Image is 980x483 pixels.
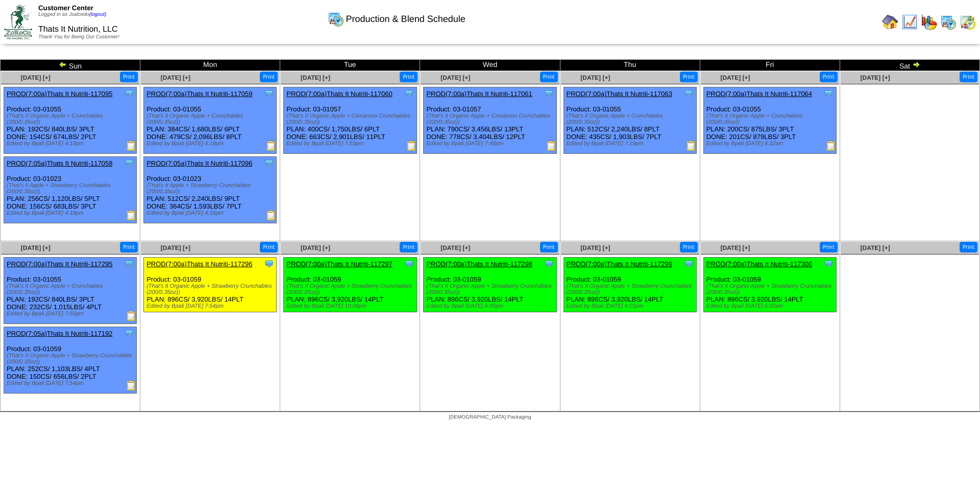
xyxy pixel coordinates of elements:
[706,113,836,125] div: (That's It Organic Apple + Crunchables (200/0.35oz))
[286,260,392,268] a: PROD(7:00a)Thats It Nutriti-117297
[826,141,836,151] img: Production Report
[901,14,918,30] img: line_graph.gif
[703,87,836,154] div: Product: 03-01055 PLAN: 200CS / 875LBS / 3PLT DONE: 201CS / 879LBS / 3PLT
[286,90,392,98] a: PROD(7:00a)Thats It Nutriti-117060
[120,72,138,82] button: Print
[820,72,838,82] button: Print
[683,259,694,269] img: Tooltip
[1,60,140,71] td: Sun
[146,90,252,98] a: PROD(7:00a)Thats It Nutriti-117059
[563,87,696,154] div: Product: 03-01055 PLAN: 512CS / 2,240LBS / 8PLT DONE: 435CS / 1,903LBS / 7PLT
[266,210,276,220] img: Production Report
[580,74,610,81] a: [DATE] [+]
[284,258,416,312] div: Product: 03-01059 PLAN: 896CS / 3,920LBS / 14PLT
[540,72,558,82] button: Print
[706,141,836,147] div: Edited by Bpali [DATE] 8:32am
[264,88,274,99] img: Tooltip
[703,258,836,312] div: Product: 03-01059 PLAN: 896CS / 3,920LBS / 14PLT
[38,12,106,17] span: Logged in as Jsalcedo
[424,258,556,312] div: Product: 03-01059 PLAN: 896CS / 3,920LBS / 14PLT
[404,259,414,269] img: Tooltip
[146,141,276,147] div: Edited by Bpali [DATE] 4:18pm
[580,244,610,251] a: [DATE] [+]
[861,74,890,81] span: [DATE] [+]
[426,141,556,147] div: Edited by Bpali [DATE] 7:48pm
[861,244,890,251] a: [DATE] [+]
[124,259,134,269] img: Tooltip
[126,380,136,390] img: Production Report
[686,141,696,151] img: Production Report
[426,113,556,125] div: (That's It Organic Apple + Cinnamon Crunchables (200/0.35oz))
[346,14,465,25] span: Production & Blend Schedule
[124,88,134,99] img: Tooltip
[7,260,112,268] a: PROD(7:00a)Thats It Nutriti-117295
[264,259,274,269] img: Tooltip
[683,88,694,99] img: Tooltip
[567,113,696,125] div: (That's It Organic Apple + Crunchables (200/0.35oz))
[680,72,698,82] button: Print
[823,259,834,269] img: Tooltip
[286,113,416,125] div: (That's It Organic Apple + Cinnamon Crunchables (200/0.35oz))
[146,182,276,195] div: (That's It Apple + Strawberry Crunchables (200/0.35oz))
[440,244,470,251] a: [DATE] [+]
[960,242,977,252] button: Print
[7,182,136,195] div: (That's It Apple + Strawberry Crunchables (200/0.35oz))
[280,60,420,71] td: Tue
[126,311,136,321] img: Production Report
[146,303,276,309] div: Edited by Bpali [DATE] 7:54pm
[146,210,276,216] div: Edited by Bpali [DATE] 4:18pm
[546,141,556,151] img: Production Report
[7,311,136,317] div: Edited by Bpali [DATE] 7:55pm
[4,5,32,39] img: ZoRoCo_Logo(Green%26Foil)%20jpg.webp
[882,14,898,30] img: home.gif
[420,60,560,71] td: Wed
[38,34,119,40] span: Thank You for Being Our Customer!
[567,260,672,268] a: PROD(7:00a)Thats It Nutriti-117299
[426,303,556,309] div: Edited by Bpali [DATE] 6:00pm
[563,258,696,312] div: Product: 03-01059 PLAN: 896CS / 3,920LBS / 14PLT
[426,90,532,98] a: PROD(7:00a)Thats It Nutriti-117061
[7,353,136,365] div: (That's It Organic Apple + Strawberry Crunchables (200/0.35oz))
[706,283,836,295] div: (That's It Organic Apple + Strawberry Crunchables (200/0.35oz))
[38,4,93,12] span: Customer Center
[89,12,106,17] a: (logout)
[124,158,134,168] img: Tooltip
[120,242,138,252] button: Print
[426,283,556,295] div: (That's It Organic Apple + Strawberry Crunchables (200/0.35oz))
[140,60,280,71] td: Mon
[700,60,840,71] td: Fri
[7,141,136,147] div: Edited by Bpali [DATE] 4:19pm
[406,141,416,151] img: Production Report
[720,74,750,81] a: [DATE] [+]
[161,244,190,251] a: [DATE] [+]
[706,260,812,268] a: PROD(7:00a)Thats It Nutriti-117300
[21,244,51,251] span: [DATE] [+]
[4,87,137,154] div: Product: 03-01055 PLAN: 192CS / 840LBS / 3PLT DONE: 154CS / 674LBS / 2PLT
[706,90,812,98] a: PROD(7:00a)Thats It Nutriti-117064
[7,283,136,295] div: (That's It Organic Apple + Crunchables (200/0.35oz))
[286,303,416,309] div: Edited by Bpali [DATE] 10:08pm
[146,113,276,125] div: (That's It Organic Apple + Crunchables (200/0.35oz))
[440,74,470,81] a: [DATE] [+]
[284,87,416,154] div: Product: 03-01057 PLAN: 400CS / 1,750LBS / 6PLT DONE: 663CS / 2,901LBS / 11PLT
[4,258,137,324] div: Product: 03-01055 PLAN: 192CS / 840LBS / 3PLT DONE: 232CS / 1,015LBS / 4PLT
[424,87,556,154] div: Product: 03-01057 PLAN: 790CS / 3,456LBS / 13PLT DONE: 778CS / 3,404LBS / 12PLT
[567,283,696,295] div: (That's It Organic Apple + Strawberry Crunchables (200/0.35oz))
[144,157,277,223] div: Product: 03-01023 PLAN: 512CS / 2,240LBS / 9PLT DONE: 364CS / 1,593LBS / 7PLT
[161,74,190,81] a: [DATE] [+]
[706,303,836,309] div: Edited by Bpali [DATE] 6:02pm
[286,141,416,147] div: Edited by Bpali [DATE] 7:53pm
[7,113,136,125] div: (That's It Organic Apple + Crunchables (200/0.35oz))
[146,260,252,268] a: PROD(7:00a)Thats It Nutriti-117296
[960,72,977,82] button: Print
[144,87,277,154] div: Product: 03-01055 PLAN: 384CS / 1,680LBS / 6PLT DONE: 479CS / 2,096LBS / 8PLT
[266,141,276,151] img: Production Report
[426,260,532,268] a: PROD(7:00a)Thats It Nutriti-117298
